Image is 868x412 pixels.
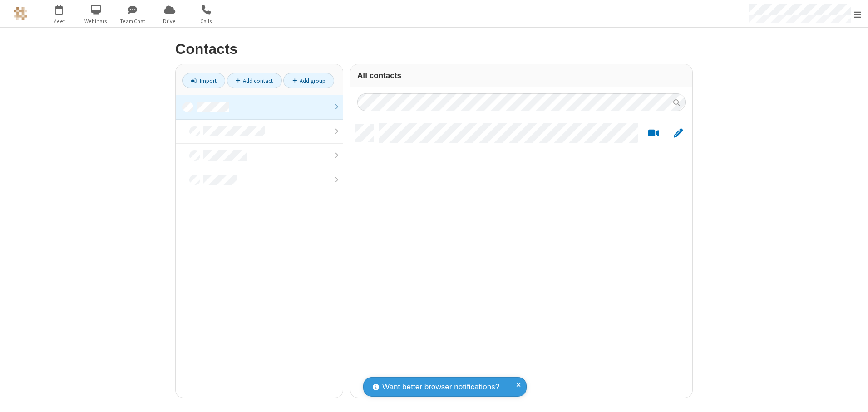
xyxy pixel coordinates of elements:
a: Add contact [227,73,282,88]
a: Import [182,73,225,88]
img: QA Selenium DO NOT DELETE OR CHANGE [14,7,27,20]
span: Meet [42,17,76,25]
div: grid [350,118,692,398]
span: Drive [153,17,187,25]
span: Calls [189,17,223,25]
a: Add group [283,73,334,88]
button: Edit [669,128,687,139]
h3: All contacts [357,71,686,80]
button: Start a video meeting [645,128,662,139]
span: Webinars [79,17,113,25]
span: Want better browser notifications? [382,381,499,393]
h2: Contacts [175,41,693,57]
span: Team Chat [116,17,150,25]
